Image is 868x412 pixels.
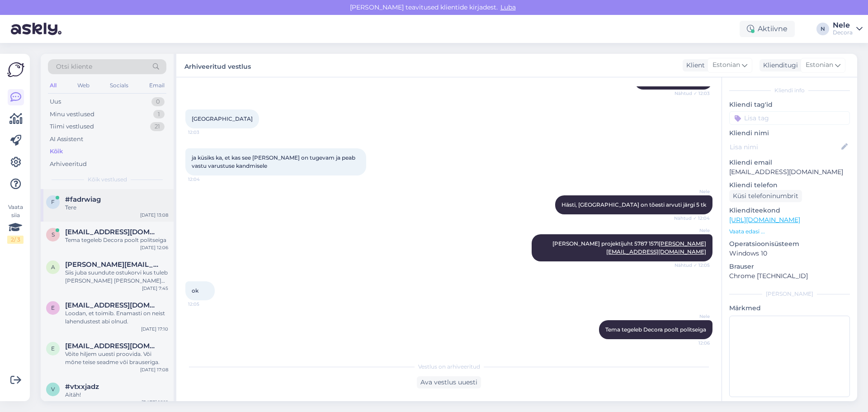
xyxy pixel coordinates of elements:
[65,228,159,236] span: sergo.kohal@tallinnlv.ee
[740,21,795,37] div: Aktiivne
[417,376,481,388] div: Ava vestlus uuesti
[56,62,92,71] span: Otsi kliente
[729,216,800,224] a: [URL][DOMAIN_NAME]
[833,22,853,29] div: Nele
[48,80,58,91] div: All
[65,236,168,244] div: Tema tegeleb Decora poolt politseiga
[498,3,519,11] span: Luba
[188,176,222,183] span: 12:04
[65,309,168,326] div: Loodan, et toimib. Enamasti on neist lahendustest abi olnud.
[51,304,55,311] span: e
[51,386,55,393] span: v
[65,260,159,269] span: andres@lahe.biz
[142,399,168,406] div: [DATE] 16:19
[729,167,850,177] p: [EMAIL_ADDRESS][DOMAIN_NAME]
[50,160,87,169] div: Arhiveeritud
[561,201,706,208] span: Hästi, [GEOGRAPHIC_DATA] on tõesti arvuti järgi 5 tk
[52,231,55,238] span: s
[7,203,24,244] div: Vaata siia
[675,262,710,269] span: Nähtud ✓ 12:05
[729,262,850,271] p: Brauser
[65,350,168,366] div: Võite hiljem uuesti proovida. Või mõne teise seadme või brauseriga.
[729,206,850,215] p: Klienditeekond
[676,227,710,234] span: Nele
[151,97,165,106] div: 0
[729,239,850,249] p: Operatsioonisüsteem
[683,61,705,70] div: Klient
[833,29,853,36] div: Decora
[676,188,710,195] span: Nele
[729,100,850,109] p: Kliendi tag'id
[729,303,850,313] p: Märkmed
[188,129,222,136] span: 12:03
[140,366,168,373] div: [DATE] 17:08
[88,175,127,184] span: Kõik vestlused
[51,199,55,205] span: f
[75,80,91,91] div: Web
[7,236,24,244] div: 2 / 3
[65,204,168,212] div: Tere
[712,60,740,70] span: Estonian
[729,290,850,298] div: [PERSON_NAME]
[676,313,710,320] span: Nele
[816,23,829,35] div: N
[65,342,159,350] span: eren.povel@gmail.com
[50,135,83,144] div: AI Assistent
[188,301,222,308] span: 12:05
[729,158,850,167] p: Kliendi email
[729,190,802,202] div: Küsi telefoninumbrit
[192,154,357,169] span: ja küsiks ka, et kas see [PERSON_NAME] on tugevam ja peab vastu varustuse kandmisele
[50,122,94,131] div: Tiimi vestlused
[184,59,251,71] label: Arhiveeritud vestlus
[65,301,159,309] span: eren.povel@gmail.com
[192,115,253,122] span: [GEOGRAPHIC_DATA]
[150,122,165,131] div: 21
[729,128,850,138] p: Kliendi nimi
[729,249,850,258] p: Windows 10
[50,110,94,119] div: Minu vestlused
[729,86,850,95] div: Kliendi info
[418,363,480,371] span: Vestlus on arhiveeritud
[65,269,168,285] div: Siis juba suundute ostukorvi kus tuleb [PERSON_NAME] [PERSON_NAME] meetodi osas ning [PERSON_NAME...
[192,287,198,294] span: ok
[833,22,863,36] a: NeleDecora
[65,391,168,399] div: Aitäh!
[51,264,55,270] span: a
[142,285,168,292] div: [DATE] 7:45
[141,326,168,332] div: [DATE] 17:10
[729,271,850,281] p: Chrome [TECHNICAL_ID]
[65,383,99,391] span: #vtxxjadz
[153,110,165,119] div: 1
[806,60,833,70] span: Estonian
[147,80,166,91] div: Email
[552,240,706,255] span: [PERSON_NAME] projektijuht 5787 1571
[676,340,710,346] span: 12:06
[51,345,55,352] span: e
[140,212,168,218] div: [DATE] 13:08
[729,227,850,236] p: Vaata edasi ...
[729,111,850,125] input: Lisa tag
[65,195,101,204] span: #fadrwiag
[729,180,850,190] p: Kliendi telefon
[675,90,710,97] span: Nähtud ✓ 12:03
[140,244,168,251] div: [DATE] 12:06
[50,147,63,156] div: Kõik
[7,61,24,78] img: Askly Logo
[50,97,61,106] div: Uus
[730,142,840,152] input: Lisa nimi
[108,80,130,91] div: Socials
[605,326,706,333] span: Tema tegeleb Decora poolt politseiga
[674,215,710,222] span: Nähtud ✓ 12:04
[759,61,798,70] div: Klienditugi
